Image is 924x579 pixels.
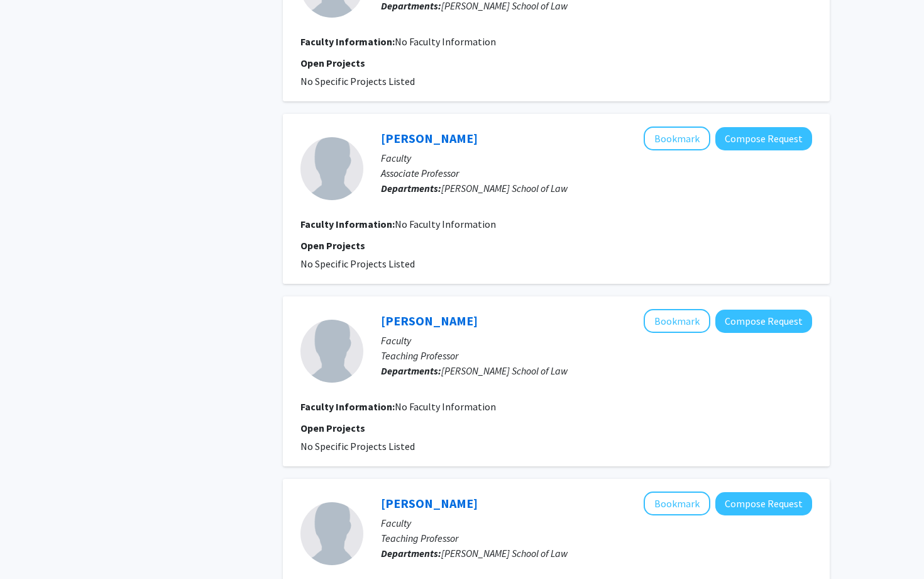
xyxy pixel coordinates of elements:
b: Faculty Information: [300,400,395,413]
button: Add Clare Coleman to Bookmarks [644,492,710,515]
a: [PERSON_NAME] [381,495,478,511]
p: Open Projects [300,238,812,253]
p: Teaching Professor [381,348,812,363]
b: Departments: [381,182,441,194]
a: [PERSON_NAME] [381,130,478,146]
a: [PERSON_NAME] [381,313,478,329]
span: No Faculty Information [395,35,496,48]
button: Add Kevin Oates to Bookmarks [644,309,710,333]
b: Departments: [381,547,441,559]
span: No Specific Projects Listed [300,75,415,87]
button: Compose Request to Kevin Oates [715,310,812,333]
span: No Faculty Information [395,400,496,413]
span: [PERSON_NAME] School of Law [441,547,568,559]
p: Associate Professor [381,166,812,181]
p: Teaching Professor [381,531,812,546]
p: Open Projects [300,55,812,70]
p: Faculty [381,333,812,348]
iframe: Chat [9,522,53,570]
b: Faculty Information: [300,218,395,230]
span: No Faculty Information [395,218,496,230]
p: Open Projects [300,420,812,436]
b: Faculty Information: [300,35,395,48]
span: No Specific Projects Listed [300,257,415,270]
p: Faculty [381,515,812,531]
span: [PERSON_NAME] School of Law [441,182,568,194]
button: Add Rose Corrigan to Bookmarks [644,126,710,150]
span: No Specific Projects Listed [300,440,415,453]
button: Compose Request to Clare Coleman [715,492,812,515]
b: Departments: [381,364,441,377]
span: [PERSON_NAME] School of Law [441,364,568,377]
button: Compose Request to Rose Corrigan [715,127,812,150]
p: Faculty [381,150,812,166]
